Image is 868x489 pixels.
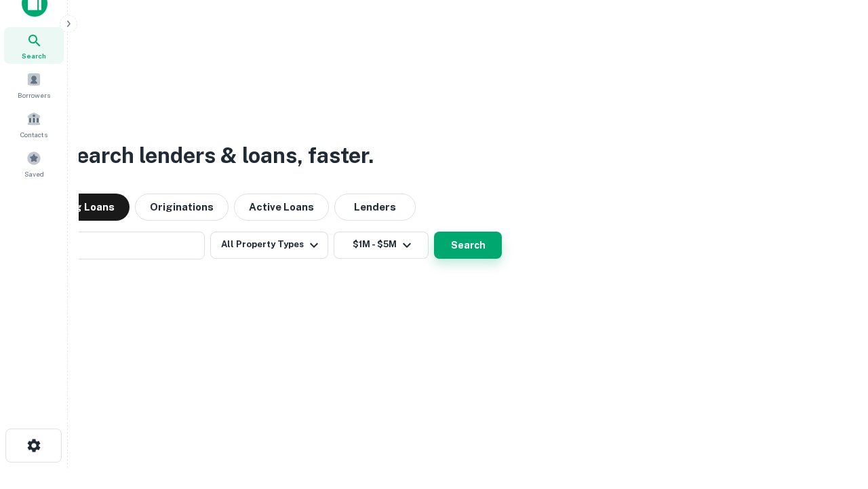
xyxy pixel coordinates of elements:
[24,168,44,179] span: Saved
[18,90,50,101] span: Borrowers
[62,139,374,172] h3: Search lenders & loans, faster.
[4,67,64,103] a: Borrowers
[334,232,429,259] button: $1M - $5M
[4,106,64,143] a: Contacts
[135,194,229,221] button: Originations
[22,50,46,61] span: Search
[210,232,328,259] button: All Property Types
[434,232,502,259] button: Search
[800,380,868,446] iframe: Chat Widget
[4,145,64,182] a: Saved
[20,129,47,140] span: Contacts
[4,27,64,64] a: Search
[234,194,329,221] button: Active Loans
[334,194,416,221] button: Lenders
